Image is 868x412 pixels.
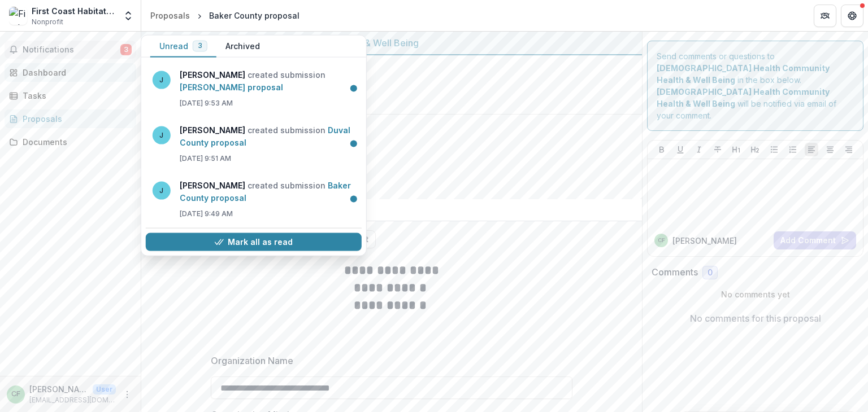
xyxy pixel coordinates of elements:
a: Duval County proposal [180,125,350,147]
div: Chris Folds [11,391,20,398]
div: Documents [23,136,127,148]
div: Chris Folds [658,238,665,243]
button: More [120,388,134,401]
p: created submission [180,179,355,204]
button: Heading 2 [748,143,762,156]
p: created submission [180,124,355,149]
button: Bullet List [767,143,781,156]
a: Proposals [146,7,194,24]
span: 0 [708,268,713,278]
div: First Coast Habitat for Humanity [32,5,116,17]
button: Bold [655,143,669,156]
a: Proposals [5,109,136,128]
button: Underline [674,143,687,156]
img: First Coast Habitat for Humanity [9,7,27,25]
p: No comments yet [652,288,859,300]
div: Tasks [23,90,127,102]
p: Organization Name [211,354,293,367]
button: Open entity switcher [120,5,136,27]
span: Nonprofit [32,17,63,27]
button: Strike [711,143,724,156]
button: Partners [814,5,836,27]
button: Add Comment [774,231,856,249]
button: Ordered List [786,143,800,156]
p: [PERSON_NAME] [672,235,737,247]
button: Heading 1 [730,143,743,156]
div: Dashboard [23,67,127,78]
span: 3 [120,44,132,55]
h2: Comments [652,267,698,278]
button: Get Help [841,5,863,27]
span: 3 [198,42,202,50]
button: Archived [216,36,269,58]
div: Send comments or questions to in the box below. will be notified via email of your comment. [647,41,863,131]
a: Baker County proposal [180,181,351,203]
div: Proposals [150,10,190,21]
p: created submission [180,69,355,94]
div: [DEMOGRAPHIC_DATA] Health Community Health & Well Being [150,36,633,50]
a: Documents [5,133,136,151]
button: Unread [150,36,216,58]
strong: [DEMOGRAPHIC_DATA] Health Community Health & Well Being [657,63,830,85]
div: Baker County proposal [209,10,300,21]
button: Italicize [692,143,706,156]
a: [PERSON_NAME] proposal [180,82,283,92]
button: Align Center [823,143,837,156]
div: Proposals [23,113,127,125]
p: [PERSON_NAME] [29,383,88,395]
button: Align Left [805,143,818,156]
span: Notifications [23,45,120,55]
a: Dashboard [5,63,136,82]
p: User [93,384,116,395]
p: No comments for this proposal [690,312,821,325]
button: Mark all as read [146,233,362,251]
nav: breadcrumb [146,7,304,24]
button: Notifications3 [5,41,136,59]
p: [EMAIL_ADDRESS][DOMAIN_NAME] [29,395,116,405]
strong: [DEMOGRAPHIC_DATA] Health Community Health & Well Being [657,87,830,108]
a: Tasks [5,86,136,105]
button: Align Right [842,143,856,156]
h2: Baker County proposal [150,124,615,137]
